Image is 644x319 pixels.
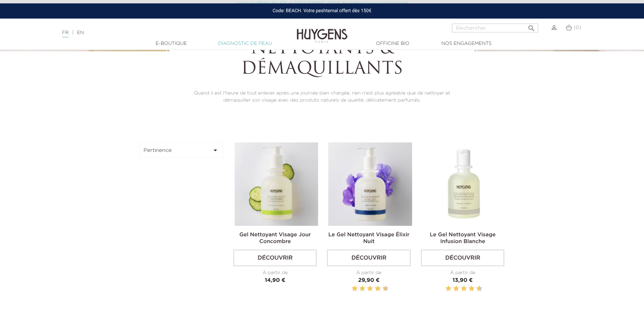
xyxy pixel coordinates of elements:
[444,285,445,293] label: 1
[328,232,409,244] a: Le Gel Nettoyant Visage Élixir Nuit
[374,285,375,293] label: 7
[188,90,456,104] p: Quand il est l'heure de tout enlever après une journée bien chargée, rien n'est plus agréable que...
[233,249,317,266] a: Découvrir
[430,232,496,244] a: Le Gel Nettoyant Visage Infusion Blanche
[77,30,84,35] a: EN
[239,232,311,244] a: Gel Nettoyant Visage Jour Concombre
[59,29,263,37] div: |
[470,285,473,293] label: 8
[452,285,453,293] label: 3
[361,285,364,293] label: 4
[421,249,504,266] a: Découvrir
[574,25,581,30] span: (0)
[460,285,461,293] label: 5
[328,142,412,226] img: Le Gel nettoyant visage élixir nuit
[527,22,535,30] i: 
[358,278,380,283] span: 29,90 €
[211,146,219,154] i: 
[140,142,223,158] button: Pertinence
[211,40,279,47] a: Diagnostic de peau
[447,285,450,293] label: 2
[478,285,481,293] label: 10
[62,30,69,37] a: FR
[475,285,476,293] label: 9
[265,278,285,283] span: 14,90 €
[421,269,504,276] div: À partir de
[468,285,469,293] label: 7
[359,40,427,47] a: Officine Bio
[138,40,205,47] a: E-Boutique
[327,269,410,276] div: À partir de
[368,285,372,293] label: 6
[452,24,538,32] input: Rechercher
[376,285,380,293] label: 8
[353,285,356,293] label: 2
[297,18,348,44] img: Huygens
[188,39,456,80] h1: Nettoyants & Démaquillants
[381,285,382,293] label: 9
[358,285,359,293] label: 3
[351,285,352,293] label: 1
[327,249,410,266] a: Découvrir
[384,285,387,293] label: 10
[235,142,318,226] img: Gel Nettoyant Visage Jour Concombre
[422,142,506,226] img: Le Gel Nettoyant Visage Infusion Blanche 250ml
[366,285,367,293] label: 5
[455,285,458,293] label: 4
[525,22,538,31] button: 
[462,285,466,293] label: 6
[453,278,473,283] span: 13,90 €
[233,269,317,276] div: À partir de
[433,40,500,47] a: Nos engagements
